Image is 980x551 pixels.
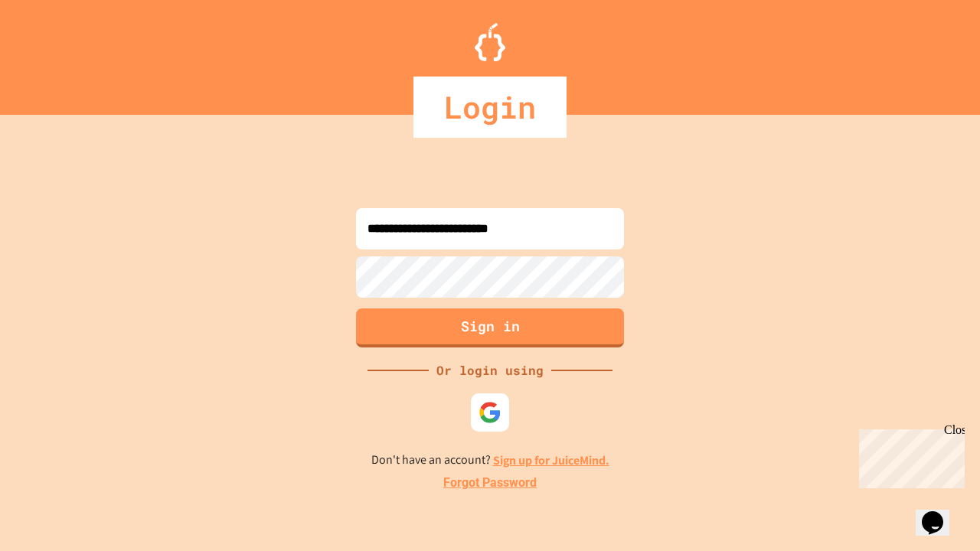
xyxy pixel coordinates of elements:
p: Don't have an account? [371,451,609,470]
a: Sign up for JuiceMind. [493,452,609,468]
iframe: chat widget [853,423,965,488]
a: Forgot Password [443,474,537,492]
div: Or login using [429,361,551,380]
img: Logo.svg [475,23,505,61]
div: Chat with us now!Close [6,6,106,97]
div: Login [413,77,567,138]
img: google-icon.svg [479,401,501,424]
button: Sign in [356,308,624,347]
iframe: chat widget [916,490,965,536]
